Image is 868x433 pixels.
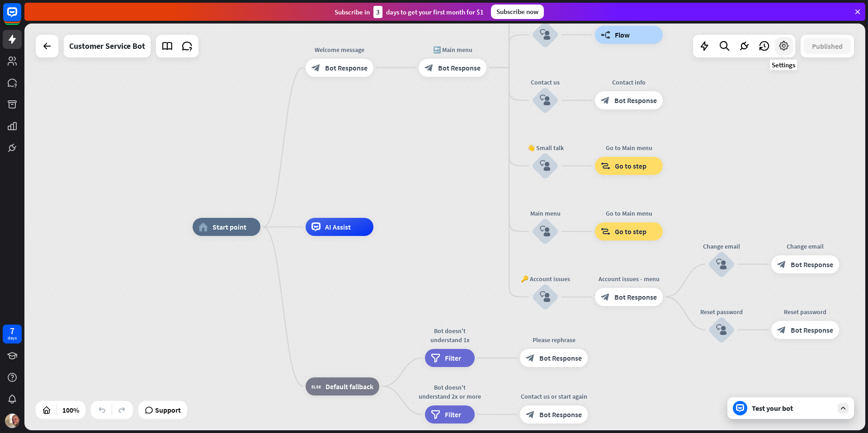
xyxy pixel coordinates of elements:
i: builder_tree [601,30,610,39]
span: Bot Response [614,292,657,301]
i: filter [431,410,440,419]
div: Test your bot [752,404,833,413]
button: Published [804,38,851,54]
i: block_bot_response [526,353,535,362]
i: block_bot_response [601,96,610,105]
div: Subscribe in days to get your first month for $1 [335,6,484,18]
i: filter [431,353,440,362]
span: Support [155,403,181,417]
span: Bot Response [539,353,582,362]
i: block_user_input [540,95,551,106]
span: Go to step [615,227,646,236]
div: Contact us or start again [513,392,594,401]
i: block_user_input [540,29,551,40]
div: Contact info [588,78,670,87]
span: Default fallback [325,382,373,391]
i: block_bot_response [777,260,786,269]
button: Open LiveChat chat widget [7,4,34,31]
span: Bot Response [438,63,481,72]
span: Bot Response [325,63,368,72]
div: Account issues - menu [588,274,670,283]
i: block_goto [601,161,610,170]
div: Go to Main menu [588,143,670,152]
span: Bot Response [614,96,657,105]
i: block_user_input [716,259,727,270]
span: Filter [445,410,461,419]
div: Subscribe now [491,5,544,19]
i: home_2 [198,222,208,231]
span: Bot Response [539,410,582,419]
i: block_user_input [716,325,727,335]
span: Flow [615,30,630,39]
span: Start point [212,222,246,231]
div: 100% [60,403,82,417]
div: Change email [764,242,846,251]
div: Reset password [764,307,846,316]
div: Change email [694,242,749,251]
div: Bot doesn't understand 1x [418,326,481,344]
div: Customer Service Bot [69,35,145,57]
div: Go to Main menu [588,209,670,218]
div: 🔑 Account issues [518,274,572,283]
i: block_fallback [311,382,321,391]
div: days [8,335,17,341]
div: Please rephrase [513,335,594,344]
i: block_bot_response [425,63,434,72]
i: block_user_input [540,226,551,237]
i: block_bot_response [311,63,321,72]
div: Contact us [518,78,572,87]
a: 7 days [3,325,22,344]
i: block_goto [601,227,610,236]
div: Welcome message [299,45,380,54]
div: Reset password [694,307,749,316]
div: 3 [373,6,382,18]
span: Bot Response [791,260,833,269]
i: block_user_input [540,160,551,171]
div: 7 [10,327,14,335]
span: Filter [445,353,461,362]
i: block_bot_response [526,410,535,419]
div: Bot doesn't understand 2x or more [418,383,481,401]
span: Bot Response [791,325,833,334]
div: 👋 Small talk [518,143,572,152]
div: 🔙 Main menu [412,45,493,54]
i: block_bot_response [777,325,786,334]
i: block_user_input [540,292,551,302]
i: block_bot_response [601,292,610,301]
span: AI Assist [325,222,351,231]
span: Go to step [615,161,646,170]
div: Main menu [518,209,572,218]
